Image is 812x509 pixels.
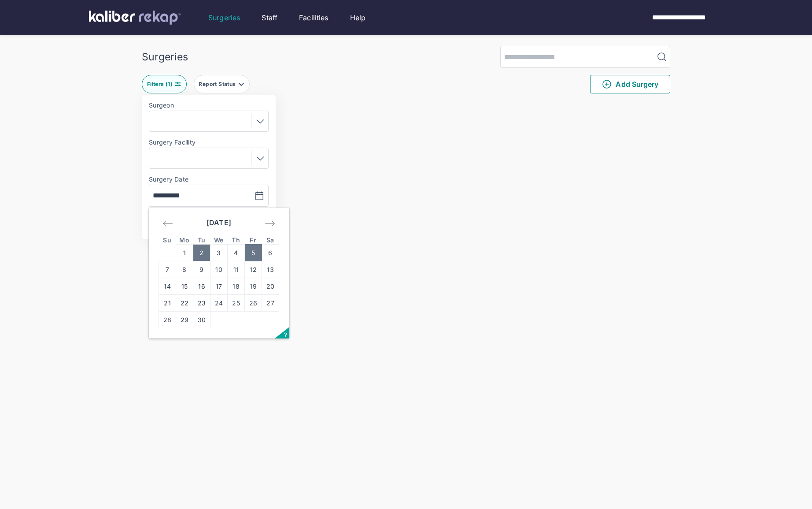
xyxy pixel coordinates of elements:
img: MagnifyingGlass.1dc66aab.svg [657,52,667,62]
span: Add Surgery [602,79,658,89]
button: Filters (1) [142,75,187,93]
td: Wednesday, September 10, 2025 [210,261,228,278]
a: Surgeries [208,12,240,23]
small: Mo [179,236,189,244]
td: Sunday, September 14, 2025 [159,278,176,295]
td: Sunday, September 28, 2025 [159,312,176,328]
td: Saturday, September 27, 2025 [262,295,279,312]
a: Facilities [299,12,328,23]
td: Tuesday, September 16, 2025 [193,278,210,295]
td: Thursday, September 4, 2025 [228,245,245,261]
label: Surgeon [149,102,269,109]
small: Sa [266,236,274,244]
div: Surgeries [142,51,188,63]
td: Wednesday, September 3, 2025 [210,245,228,261]
div: Move forward to switch to the next month. [261,215,279,231]
span: ? [284,331,287,338]
a: Help [350,12,366,23]
a: Staff [262,12,277,23]
img: kaliber labs logo [89,11,181,25]
td: Friday, September 26, 2025 [245,295,262,312]
td: Saturday, September 6, 2025 [262,245,279,261]
img: filter-caret-down-grey.b3560631.svg [238,81,245,88]
td: Monday, September 15, 2025 [176,278,193,295]
small: We [214,236,224,244]
td: Monday, September 22, 2025 [176,295,193,312]
td: Tuesday, September 2, 2025 [193,245,210,261]
td: Saturday, September 13, 2025 [262,261,279,278]
td: Monday, September 29, 2025 [176,312,193,328]
img: PlusCircleGreen.5fd88d77.svg [602,79,612,89]
div: Calendar [149,208,289,338]
td: Friday, September 12, 2025 [245,261,262,278]
td: Friday, September 19, 2025 [245,278,262,295]
strong: [DATE] [207,218,231,227]
label: Surgery Facility [149,139,269,146]
button: Report Status [194,75,250,93]
td: Monday, September 1, 2025 [176,245,193,261]
td: Thursday, September 18, 2025 [228,278,245,295]
td: Wednesday, September 24, 2025 [210,295,228,312]
td: Selected. Friday, September 5, 2025 [245,245,262,261]
small: Tu [198,236,206,244]
button: Open the keyboard shortcuts panel. [275,327,289,338]
td: Wednesday, September 17, 2025 [210,278,228,295]
div: Move backward to switch to the previous month. [159,215,177,231]
td: Sunday, September 21, 2025 [159,295,176,312]
small: Fr [250,236,256,244]
td: Tuesday, September 30, 2025 [193,312,210,328]
td: Tuesday, September 23, 2025 [193,295,210,312]
td: Thursday, September 25, 2025 [228,295,245,312]
td: Tuesday, September 9, 2025 [193,261,210,278]
div: Report Status [199,81,237,88]
img: faders-horizontal-teal.edb3eaa8.svg [174,81,181,88]
td: Monday, September 8, 2025 [176,261,193,278]
td: Sunday, September 7, 2025 [159,261,176,278]
small: Su [163,236,171,244]
small: Th [232,236,240,244]
button: Add Surgery [590,75,670,93]
td: Thursday, September 11, 2025 [228,261,245,278]
div: 0 entries [142,100,670,111]
td: Saturday, September 20, 2025 [262,278,279,295]
div: Filters ( 1 ) [147,81,174,88]
label: Surgery Date [149,176,269,183]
